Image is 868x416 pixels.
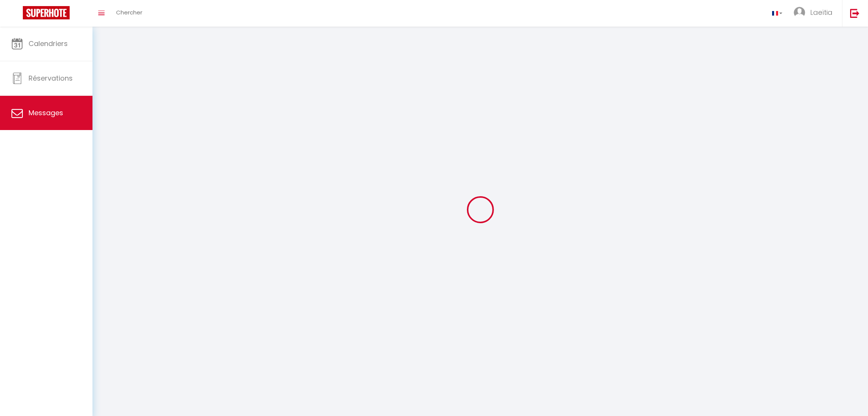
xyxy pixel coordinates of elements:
span: Calendriers [29,39,68,48]
img: logout [850,8,860,18]
span: Réservations [29,73,73,83]
span: Laeïtia [810,8,833,17]
img: Super Booking [23,6,70,19]
iframe: Chat [836,382,862,410]
span: Chercher [116,8,142,16]
img: ... [794,7,805,18]
button: Ouvrir le widget de chat LiveChat [6,3,29,26]
span: Messages [29,108,63,117]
